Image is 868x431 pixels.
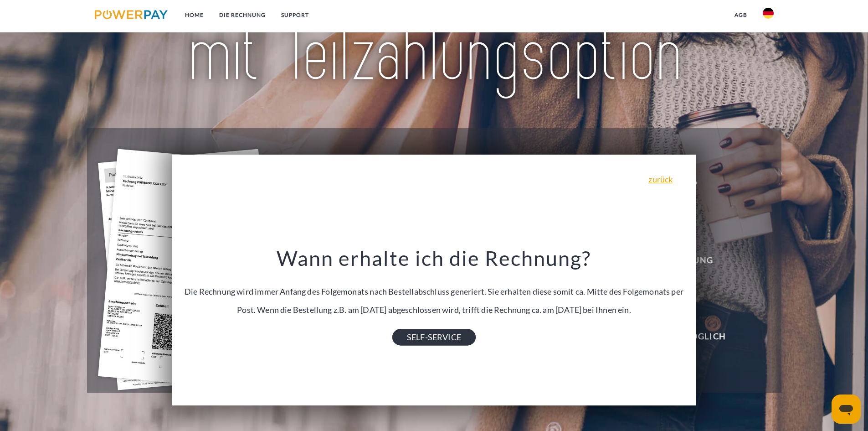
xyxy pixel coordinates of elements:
[177,7,211,23] a: Home
[273,7,317,23] a: SUPPORT
[763,8,774,19] img: de
[180,245,688,271] h3: Wann erhalte ich die Rechnung?
[727,7,755,23] a: agb
[95,10,168,19] img: logo-powerpay.svg
[648,175,673,183] a: zurück
[180,245,688,337] div: Die Rechnung wird immer Anfang des Folgemonats nach Bestellabschluss generiert. Sie erhalten dies...
[211,7,273,23] a: DIE RECHNUNG
[392,329,476,346] a: SELF-SERVICE
[832,395,861,424] iframe: Schaltfläche zum Öffnen des Messaging-Fensters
